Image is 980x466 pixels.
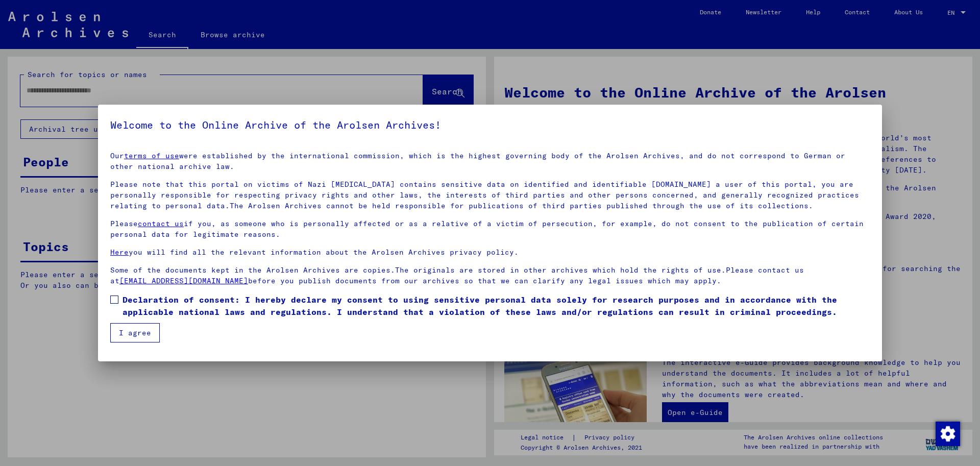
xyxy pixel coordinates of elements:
h5: Welcome to the Online Archive of the Arolsen Archives! [110,117,870,133]
a: terms of use [124,151,179,160]
a: contact us [138,219,184,228]
p: you will find all the relevant information about the Arolsen Archives privacy policy. [110,247,870,258]
p: Please note that this portal on victims of Nazi [MEDICAL_DATA] contains sensitive data on identif... [110,179,870,211]
span: Declaration of consent: I hereby declare my consent to using sensitive personal data solely for r... [122,293,870,318]
button: I agree [110,323,160,342]
img: Change consent [936,422,960,446]
a: Here [110,248,129,257]
p: Please if you, as someone who is personally affected or as a relative of a victim of persecution,... [110,218,870,240]
p: Our were established by the international commission, which is the highest governing body of the ... [110,151,870,172]
p: Some of the documents kept in the Arolsen Archives are copies.The originals are stored in other a... [110,265,870,286]
a: [EMAIL_ADDRESS][DOMAIN_NAME] [119,276,248,285]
